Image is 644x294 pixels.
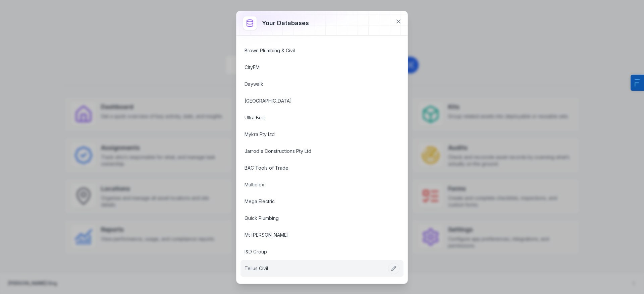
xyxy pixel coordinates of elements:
[262,18,309,28] h3: Your databases
[245,232,383,238] a: Mt [PERSON_NAME]
[245,215,383,222] a: Quick Plumbing
[245,165,383,171] a: BAC Tools of Trade
[245,64,383,71] a: CityFM
[245,265,383,272] a: Tellus Civil
[245,47,383,54] a: Brown Plumbing & Civil
[245,248,383,255] a: I&D Group
[245,114,383,121] a: Ultra Built
[245,98,383,104] a: [GEOGRAPHIC_DATA]
[245,31,383,37] a: Genus
[245,181,383,188] a: Multiplex
[245,198,383,205] a: Mega Electric
[245,148,383,155] a: Jarrod's Constructions Pty Ltd
[245,81,383,87] a: Daywalk
[245,131,383,138] a: Mykra Pty Ltd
